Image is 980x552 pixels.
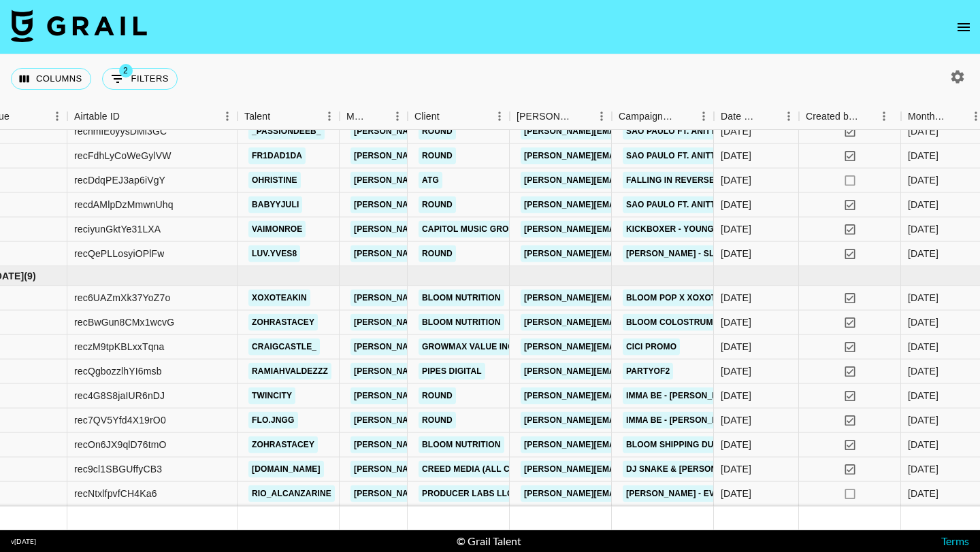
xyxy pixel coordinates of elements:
a: [PERSON_NAME][EMAIL_ADDRESS][DOMAIN_NAME] [521,412,742,429]
a: _passiondeeb_ [248,123,325,140]
div: Manager [340,103,408,130]
a: [PERSON_NAME][EMAIL_ADDRESS][DOMAIN_NAME] [521,387,742,404]
div: Booker [510,103,612,130]
div: 03/07/2025 [721,247,751,260]
div: 08/07/2025 [721,173,751,187]
div: Aug '25 [908,487,938,500]
div: reczM9tpKBLxxTqna [74,340,165,353]
a: Bloom Nutrition [419,436,504,453]
div: recDdqPEJ3ap6iVgY [74,173,165,187]
a: [PERSON_NAME] - everytime [623,485,755,502]
div: 08/08/2025 [721,364,751,378]
a: [DOMAIN_NAME] [248,461,324,478]
div: reciyunGktYe31LXA [74,222,161,236]
div: 08/08/2025 [721,413,751,427]
button: Menu [319,106,340,126]
a: GrowMax Value Inc [419,339,517,356]
a: [PERSON_NAME][EMAIL_ADDRESS][PERSON_NAME][DOMAIN_NAME] [350,436,642,453]
button: Show filters [102,68,178,90]
a: [PERSON_NAME][EMAIL_ADDRESS][PERSON_NAME][DOMAIN_NAME] [350,172,642,189]
a: Round [419,245,456,262]
div: Aug '25 [908,315,938,329]
button: Sort [368,107,387,126]
button: Menu [387,106,408,126]
a: Round [419,196,456,213]
button: Menu [779,106,799,126]
a: Pipes Digital [419,363,485,380]
div: rec9cl1SBGUffyCB3 [74,462,162,476]
a: Round [419,387,456,404]
div: Created by Grail Team [799,103,901,130]
button: Menu [489,106,510,126]
div: Jul '25 [908,124,938,138]
img: Grail Talent [11,10,147,42]
a: [PERSON_NAME][EMAIL_ADDRESS][PERSON_NAME][DOMAIN_NAME] [350,123,642,140]
div: Aug '25 [908,462,938,476]
a: IMMA BE - [PERSON_NAME] [623,412,742,429]
a: Sao Paulo Ft. Anitta - [PERSON_NAME] [623,196,802,213]
button: Menu [591,106,612,126]
div: Client [414,103,440,130]
a: [PERSON_NAME][EMAIL_ADDRESS][DOMAIN_NAME] [521,339,742,356]
a: [PERSON_NAME] - Slipknot [623,245,749,262]
div: recBwGun8CMx1wcvG [74,315,174,329]
a: Creed Media (All Campaigns) [419,461,560,478]
div: 21/07/2025 [721,124,751,138]
div: 08/08/2025 [721,389,751,402]
a: [PERSON_NAME][EMAIL_ADDRESS][DOMAIN_NAME] [521,363,742,380]
div: 07/08/2025 [721,340,751,353]
div: [PERSON_NAME] [517,103,572,130]
a: [PERSON_NAME][EMAIL_ADDRESS][PERSON_NAME][DOMAIN_NAME] [350,148,642,165]
a: [PERSON_NAME][EMAIL_ADDRESS][PERSON_NAME][DOMAIN_NAME] [350,363,642,380]
div: Talent [238,103,340,130]
div: Jul '25 [908,222,938,236]
a: CiCi Promo [623,339,680,356]
a: flo.jngg [248,412,298,429]
div: © Grail Talent [457,534,521,548]
a: [PERSON_NAME][EMAIL_ADDRESS][PERSON_NAME][DOMAIN_NAME] [350,290,642,307]
div: Manager [346,103,368,130]
div: 04/08/2025 [721,462,751,476]
button: Sort [947,107,966,126]
div: Airtable ID [74,103,120,130]
a: twincity [248,387,295,404]
a: [PERSON_NAME][EMAIL_ADDRESS][DOMAIN_NAME] [521,172,742,189]
a: [PERSON_NAME][EMAIL_ADDRESS][DOMAIN_NAME] [521,196,742,213]
div: Jul '25 [908,149,938,162]
div: Client [408,103,510,130]
div: rec6UAZmXk37YoZ7o [74,291,170,305]
button: Sort [440,107,459,126]
div: Date Created [721,103,759,130]
div: Jul '25 [908,173,938,187]
div: recNtxlfpvfCH4Ka6 [74,487,157,500]
div: 06/08/2025 [721,438,751,451]
a: zohrastacey [248,436,318,453]
a: Terms [941,534,969,547]
a: Bloom Shipping Dutie Fees [623,436,754,453]
a: [PERSON_NAME][EMAIL_ADDRESS][PERSON_NAME][DOMAIN_NAME] [350,245,642,262]
div: 24/07/2025 [721,222,751,236]
a: [PERSON_NAME][EMAIL_ADDRESS][PERSON_NAME][DOMAIN_NAME] [350,339,642,356]
button: Menu [47,106,67,126]
span: ( 9 ) [24,269,36,283]
div: 24/07/2025 [721,198,751,211]
div: Aug '25 [908,389,938,402]
div: Talent [244,103,270,130]
a: ATG [419,172,442,189]
a: [PERSON_NAME][EMAIL_ADDRESS][PERSON_NAME][DOMAIN_NAME] [350,387,642,404]
a: craigcastle_ [248,339,320,356]
button: Sort [759,107,779,126]
a: ramiahvaldezzz [248,363,331,380]
a: PARTYOF2 [623,363,673,380]
a: vaimonroe [248,221,306,238]
a: [PERSON_NAME][EMAIL_ADDRESS][PERSON_NAME][DOMAIN_NAME] [350,412,642,429]
div: Campaign (Type) [619,103,674,130]
div: recFdhLyCoWeGylVW [74,149,171,162]
button: Sort [120,107,139,126]
div: rec4G8S8jaIUR6nDJ [74,389,165,402]
div: recQePLLosyiOPlFw [74,247,164,260]
button: open drawer [950,14,977,41]
div: rec7QV5Yfd4X19rO0 [74,413,166,427]
span: 2 [119,64,133,77]
a: fr1dad1da [248,148,306,165]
